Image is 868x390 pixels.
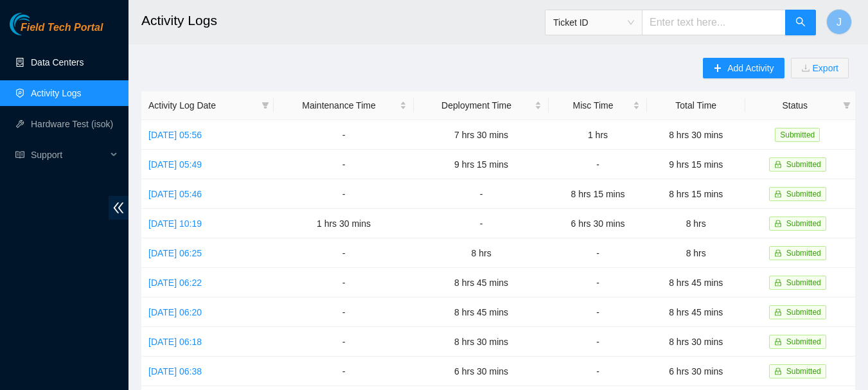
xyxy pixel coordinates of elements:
[843,102,851,109] span: filter
[549,327,647,357] td: -
[414,238,549,268] td: 8 hrs
[148,98,256,112] span: Activity Log Date
[837,14,842,30] span: J
[10,13,65,35] img: Akamai Technologies
[259,96,272,115] span: filter
[775,128,820,142] span: Submitted
[274,268,414,297] td: -
[21,22,103,34] span: Field Tech Portal
[274,357,414,386] td: -
[703,58,784,78] button: plusAdd Activity
[549,120,647,150] td: 1 hrs
[647,91,745,120] th: Total Time
[647,268,745,297] td: 8 hrs 45 mins
[261,102,269,109] span: filter
[647,179,745,209] td: 8 hrs 15 mins
[414,120,549,150] td: 7 hrs 30 mins
[414,209,549,238] td: -
[414,357,549,386] td: 6 hrs 30 mins
[647,209,745,238] td: 8 hrs
[774,220,782,227] span: lock
[274,209,414,238] td: 1 hrs 30 mins
[647,120,745,150] td: 8 hrs 30 mins
[786,219,821,228] span: Submitted
[786,278,821,287] span: Submitted
[148,248,202,258] a: [DATE] 06:25
[647,357,745,386] td: 6 hrs 30 mins
[786,308,821,317] span: Submitted
[647,327,745,357] td: 8 hrs 30 mins
[414,297,549,327] td: 8 hrs 45 mins
[549,179,647,209] td: 8 hrs 15 mins
[31,88,82,98] a: Activity Logs
[642,10,786,35] input: Enter text here...
[647,150,745,179] td: 9 hrs 15 mins
[274,297,414,327] td: -
[774,338,782,346] span: lock
[10,23,103,40] a: Akamai TechnologiesField Tech Portal
[752,98,838,112] span: Status
[274,179,414,209] td: -
[148,337,202,347] a: [DATE] 06:18
[549,150,647,179] td: -
[549,357,647,386] td: -
[274,327,414,357] td: -
[274,120,414,150] td: -
[786,249,821,258] span: Submitted
[774,308,782,316] span: lock
[274,150,414,179] td: -
[148,278,202,288] a: [DATE] 06:22
[31,142,107,168] span: Support
[148,130,202,140] a: [DATE] 05:56
[109,196,128,220] span: double-left
[148,218,202,229] a: [DATE] 10:19
[148,189,202,199] a: [DATE] 05:46
[786,160,821,169] span: Submitted
[31,119,113,129] a: Hardware Test (isok)
[274,238,414,268] td: -
[647,297,745,327] td: 8 hrs 45 mins
[549,209,647,238] td: 6 hrs 30 mins
[31,57,84,67] a: Data Centers
[713,64,722,74] span: plus
[549,268,647,297] td: -
[15,150,24,159] span: read
[774,190,782,198] span: lock
[774,368,782,375] span: lock
[148,159,202,170] a: [DATE] 05:49
[785,10,816,35] button: search
[795,17,806,29] span: search
[840,96,853,115] span: filter
[786,190,821,199] span: Submitted
[774,279,782,287] span: lock
[549,297,647,327] td: -
[148,307,202,317] a: [DATE] 06:20
[774,249,782,257] span: lock
[553,13,634,32] span: Ticket ID
[148,366,202,377] a: [DATE] 06:38
[414,179,549,209] td: -
[826,9,852,35] button: J
[414,268,549,297] td: 8 hrs 45 mins
[647,238,745,268] td: 8 hrs
[786,367,821,376] span: Submitted
[414,327,549,357] td: 8 hrs 30 mins
[414,150,549,179] td: 9 hrs 15 mins
[727,61,774,75] span: Add Activity
[549,238,647,268] td: -
[791,58,849,78] button: downloadExport
[786,337,821,346] span: Submitted
[774,161,782,168] span: lock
